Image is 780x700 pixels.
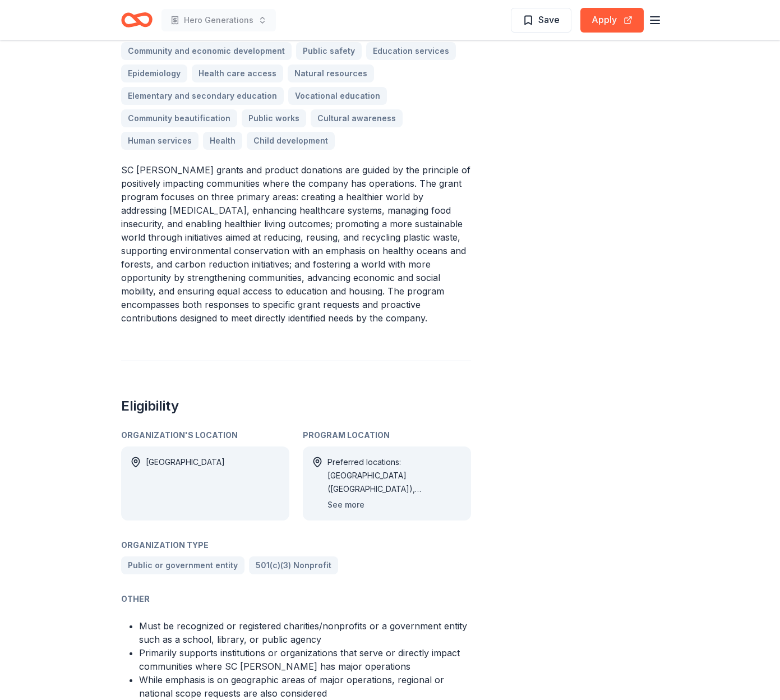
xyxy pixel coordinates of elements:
[121,7,153,33] a: Home
[139,646,471,673] li: Primarily supports institutions or organizations that serve or directly impact communities where ...
[121,592,471,606] div: Other
[184,13,253,27] span: Hero Generations
[303,429,471,442] div: Program Location
[511,8,571,33] button: Save
[161,9,276,31] button: Hero Generations
[121,163,471,325] p: SC [PERSON_NAME] grants and product donations are guided by the principle of positively impacting...
[327,498,364,512] button: See more
[146,455,225,512] div: [GEOGRAPHIC_DATA]
[121,397,471,415] h2: Eligibility
[139,619,471,646] li: Must be recognized or registered charities/nonprofits or a government entity such as a school, li...
[121,556,244,574] a: Public or government entity
[121,538,471,552] div: Organization Type
[327,455,462,496] div: Preferred locations: [GEOGRAPHIC_DATA] ([GEOGRAPHIC_DATA]), [GEOGRAPHIC_DATA] ([GEOGRAPHIC_DATA])...
[249,556,338,574] a: 501(c)(3) Nonprofit
[538,12,560,27] span: Save
[256,559,331,572] span: 501(c)(3) Nonprofit
[139,673,471,700] li: While emphasis is on geographic areas of major operations, regional or national scope requests ar...
[580,8,644,33] button: Apply
[121,429,289,442] div: Organization's Location
[128,559,238,572] span: Public or government entity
